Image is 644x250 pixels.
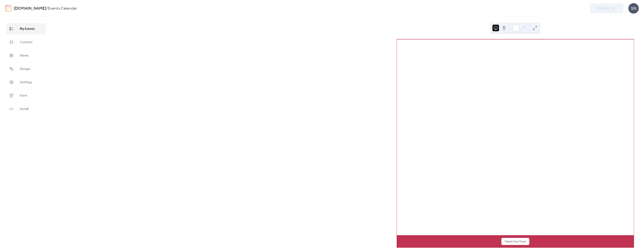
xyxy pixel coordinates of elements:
span: Views [20,53,29,58]
span: Connect [20,40,33,45]
span: Design [20,67,30,72]
div: SN [628,3,639,14]
span: Settings [20,80,32,85]
img: logo [5,5,11,12]
b: / [46,5,48,13]
a: [DOMAIN_NAME] [14,5,46,13]
a: My Events [6,23,46,34]
b: Events Calendar [48,5,77,13]
span: Form [20,93,27,98]
a: Connect [6,37,46,48]
button: Submit Your Event [501,238,529,245]
a: Design [6,63,46,74]
a: Form [6,90,46,101]
span: My Events [20,27,35,32]
a: Install [6,103,46,115]
span: Install [20,107,28,112]
a: Views [6,50,46,61]
a: Settings [6,77,46,88]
